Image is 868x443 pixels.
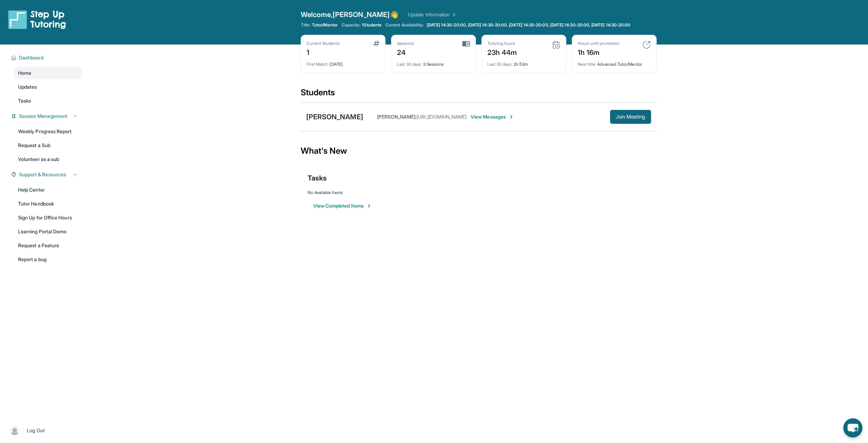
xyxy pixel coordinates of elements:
[18,83,37,90] span: Updates
[427,22,631,28] span: [DATE] 14:30-20:00, [DATE] 14:30-20:00, [DATE] 14:30-20:00, [DATE] 14:30-20:00, [DATE] 14:30-20:00
[14,95,82,107] a: Tasks
[301,22,310,28] span: Title:
[301,136,657,166] div: What's New
[616,115,646,119] span: Join Meeting
[397,62,422,67] span: Last 30 days :
[377,114,416,120] span: [PERSON_NAME] :
[301,87,657,102] div: Students
[19,171,66,178] span: Support & Resources
[578,41,619,46] div: Hours until promotion
[578,46,619,57] div: 1h 16m
[10,426,19,435] img: user-img
[16,113,78,120] button: Session Management
[386,22,424,28] span: Current Availability:
[642,41,651,49] img: card
[487,41,517,46] div: Tutoring hours
[14,67,82,79] a: Home
[8,10,66,29] img: logo
[14,153,82,166] a: Volunteer as a sub
[307,57,380,67] div: [DATE]
[19,113,67,120] span: Session Management
[308,173,327,183] span: Tasks
[14,184,82,196] a: Help Center
[16,171,78,178] button: Support & Resources
[14,253,82,266] a: Report a bug
[843,418,862,437] button: chat-button
[425,22,632,28] a: [DATE] 14:30-20:00, [DATE] 14:30-20:00, [DATE] 14:30-20:00, [DATE] 14:30-20:00, [DATE] 14:30-20:00
[7,423,82,438] a: |Log Out
[14,198,82,210] a: Tutor Handbook
[307,46,340,57] div: 1
[487,46,517,57] div: 23h 44m
[14,125,82,138] a: Weekly Progress Report
[14,139,82,152] a: Request a Sub
[397,57,470,67] div: 3 Sessions
[312,22,338,28] span: Tutor/Mentor
[342,22,361,28] span: Capacity:
[301,10,399,19] span: Welcome, [PERSON_NAME] 👋
[306,112,363,122] div: [PERSON_NAME]
[14,211,82,224] a: Sign Up for Office Hours
[27,427,45,434] span: Log Out
[397,46,414,57] div: 24
[14,239,82,252] a: Request a Feature
[19,54,44,61] span: Dashboard
[18,97,31,104] span: Tasks
[462,41,470,47] img: card
[416,114,467,120] span: [URL][DOMAIN_NAME]
[18,70,31,76] span: Home
[307,41,340,46] div: Current Students
[14,81,82,93] a: Updates
[610,110,651,124] button: Join Meeting
[16,54,78,61] button: Dashboard
[487,62,512,67] span: Last 30 days :
[313,202,372,209] button: View Completed Items
[578,62,597,67] span: Next title :
[14,225,82,238] a: Learning Portal Demo
[308,190,650,195] div: No Available Items
[373,41,380,46] img: card
[450,11,457,18] img: Chevron Right
[307,62,329,67] span: First Match :
[509,114,514,120] img: Chevron-Right
[578,57,651,67] div: Advanced Tutor/Mentor
[552,41,560,49] img: card
[362,22,381,28] span: 1 Students
[487,57,560,67] div: 2h 53m
[471,113,514,120] span: View Messages
[22,426,24,435] span: |
[408,11,457,18] a: Update Information
[397,41,414,46] div: Sessions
